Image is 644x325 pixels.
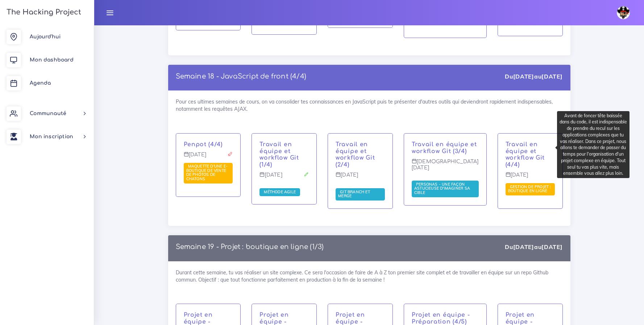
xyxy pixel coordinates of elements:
[30,57,74,63] span: Mon dashboard
[557,111,630,178] div: Avant de foncer tête baissée dans du code, il est indispensable de prendre du recul sur les appli...
[30,34,61,39] span: Aujourd'hui
[505,243,562,251] div: Du au
[259,141,299,168] a: Travail en équipe et workflow Git (1/4)
[186,164,228,182] a: Maquette d'une e-boutique de vente de photos de chatons
[30,134,73,139] span: Mon inscription
[414,182,470,195] span: Personas - une façon astucieuse d'imaginer sa cible
[186,164,228,181] span: Maquette d'une e-boutique de vente de photos de chatons
[262,190,298,195] a: Méthode Agile
[508,184,551,194] span: Gestion de projet : boutique en ligne
[336,141,375,168] a: Travail en équipe et workflow Git (2/4)
[338,190,370,199] a: Git branch et merge
[4,8,81,16] h3: The Hacking Project
[506,141,545,168] a: Travail en équipe et workflow Git (4/4)
[541,73,562,80] strong: [DATE]
[336,172,385,183] p: [DATE]
[414,182,470,195] a: Personas - une façon astucieuse d'imaginer sa cible
[168,90,570,226] div: Pour ces ultimes semaines de cours, on va consolider tes connaissances en JavaScript puis te prés...
[617,6,630,19] img: avatar
[412,159,479,176] p: [DEMOGRAPHIC_DATA][DATE]
[176,73,307,80] a: Semaine 18 - JavaScript de front (4/4)
[259,172,309,183] p: [DATE]
[30,80,51,86] span: Agenda
[541,243,562,250] strong: [DATE]
[506,172,555,183] p: [DATE]
[505,72,562,81] div: Du au
[513,73,534,80] strong: [DATE]
[262,189,298,194] span: Méthode Agile
[412,141,477,155] a: Travail en équipe et workflow Git (3/4)
[30,111,66,116] span: Communauté
[338,189,370,199] span: Git branch et merge
[184,141,223,148] a: Penpot (4/4)
[508,185,551,194] a: Gestion de projet : boutique en ligne
[176,243,324,251] p: Semaine 19 - Projet : boutique en ligne (1/3)
[184,152,233,163] p: [DATE]
[513,243,534,250] strong: [DATE]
